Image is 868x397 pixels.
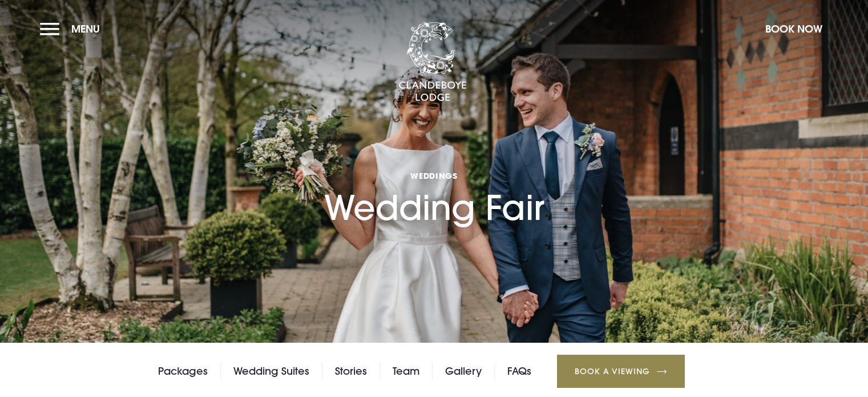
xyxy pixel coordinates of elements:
span: Menu [71,22,100,35]
a: Team [393,363,419,380]
a: Gallery [445,363,482,380]
button: Book Now [760,17,828,41]
a: Wedding Suites [233,363,309,380]
a: Stories [335,363,367,380]
a: FAQs [507,363,531,380]
img: Clandeboye Lodge [398,22,467,102]
h1: Wedding Fair [324,121,544,228]
a: Book a Viewing [557,355,685,388]
button: Menu [40,17,106,41]
span: Weddings [324,170,544,181]
a: Packages [158,363,208,380]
